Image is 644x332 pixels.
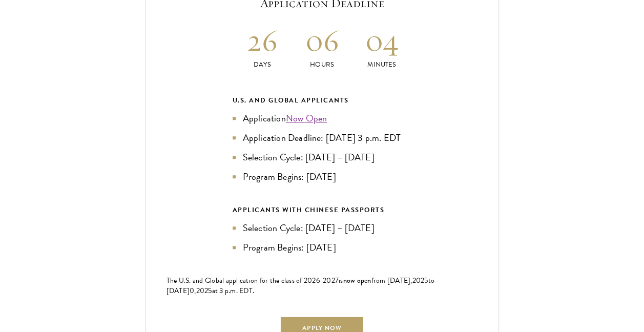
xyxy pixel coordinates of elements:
[352,21,412,59] h2: 04
[233,59,293,70] p: Days
[233,204,412,216] div: APPLICANTS WITH CHINESE PASSPORTS
[233,111,412,126] li: Application
[286,111,327,125] a: Now Open
[212,285,255,296] span: at 3 p.m. EDT.
[335,275,339,286] span: 7
[316,275,320,286] span: 6
[424,275,428,286] span: 5
[233,221,412,235] li: Selection Cycle: [DATE] – [DATE]
[167,275,316,286] span: The U.S. and Global application for the class of 202
[167,275,435,296] span: to [DATE]
[371,275,412,286] span: from [DATE],
[196,285,209,296] span: 202
[343,275,371,285] span: now open
[233,21,293,59] h2: 26
[233,95,412,106] div: U.S. and Global Applicants
[292,21,352,59] h2: 06
[339,275,343,286] span: is
[233,170,412,184] li: Program Begins: [DATE]
[190,285,194,296] span: 0
[233,150,412,164] li: Selection Cycle: [DATE] – [DATE]
[233,240,412,255] li: Program Begins: [DATE]
[194,285,196,296] span: ,
[208,285,212,296] span: 5
[412,275,425,286] span: 202
[292,59,352,70] p: Hours
[352,59,412,70] p: Minutes
[233,131,412,145] li: Application Deadline: [DATE] 3 p.m. EDT
[320,275,335,286] span: -202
